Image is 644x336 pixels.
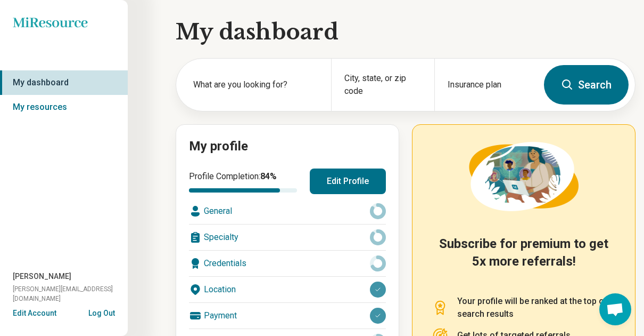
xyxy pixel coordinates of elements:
button: Edit Account [13,308,56,319]
p: Your profile will be ranked at the top of search results [457,295,616,321]
button: Search [544,65,629,105]
span: [PERSON_NAME] [13,271,71,282]
span: [PERSON_NAME][EMAIL_ADDRESS][DOMAIN_NAME] [13,284,128,303]
div: Specialty [189,225,386,250]
span: 84 % [260,171,277,181]
div: Payment [189,303,386,329]
h1: My dashboard [176,17,635,47]
div: Location [189,277,386,302]
button: Edit Profile [310,169,386,194]
div: General [189,198,386,224]
h2: Subscribe for premium to get 5x more referrals! [432,235,616,282]
label: What are you looking for? [193,78,318,91]
div: Profile Completion: [189,170,297,193]
a: Open chat [599,293,631,325]
div: Credentials [189,251,386,276]
button: Log Out [88,308,115,316]
h2: My profile [189,138,386,156]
